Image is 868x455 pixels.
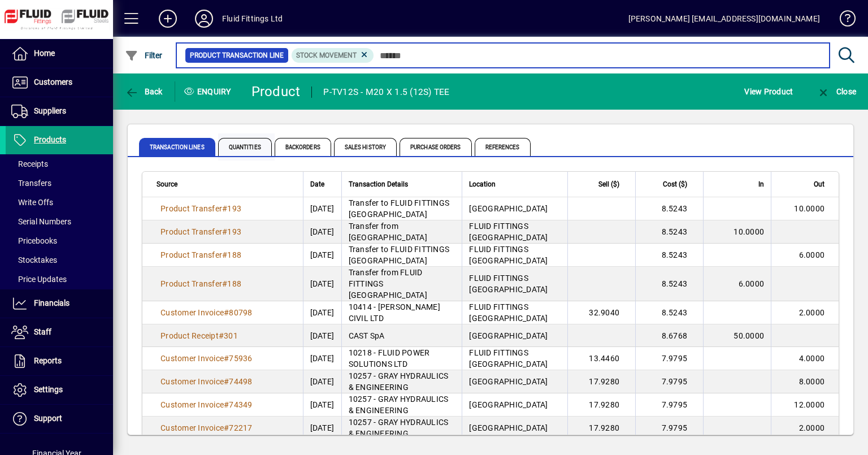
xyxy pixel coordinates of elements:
td: Transfer to FLUID FITTINGS [GEOGRAPHIC_DATA] [341,244,462,267]
span: Reports [34,356,62,365]
span: Receipts [11,159,48,168]
span: Stock movement [296,51,357,59]
span: Stocktakes [11,255,57,265]
a: Customer Invoice#80798 [157,306,257,319]
span: 12.0000 [794,400,824,409]
span: 4.0000 [799,354,825,363]
td: 10218 - FLUID POWER SOLUTIONS LTD [341,347,462,370]
span: Customer Invoice [160,423,224,432]
a: Customers [6,68,113,97]
td: 7.9795 [635,347,703,370]
a: Customer Invoice#72217 [157,422,257,434]
span: Suppliers [34,106,66,115]
div: [PERSON_NAME] [EMAIL_ADDRESS][DOMAIN_NAME] [628,10,820,28]
a: Customer Invoice#74349 [157,398,257,411]
span: [GEOGRAPHIC_DATA] [469,400,548,409]
span: Customer Invoice [160,354,224,363]
td: 17.9280 [567,370,635,393]
a: Customer Invoice#75936 [157,352,257,365]
div: Fluid Fittings Ltd [222,10,283,28]
td: CAST SpA [341,324,462,347]
div: P-TV12S - M20 X 1.5 (12S) TEE [323,83,449,101]
span: Filter [125,51,163,60]
td: [DATE] [303,393,341,417]
td: 8.5243 [635,244,703,267]
td: Transfer from FLUID FITTINGS [GEOGRAPHIC_DATA] [341,267,462,301]
td: [DATE] [303,301,341,324]
span: Cost ($) [663,178,687,190]
button: Close [814,81,859,102]
td: 7.9795 [635,417,703,440]
td: [DATE] [303,324,341,347]
a: Serial Numbers [6,212,113,231]
span: Location [469,178,496,190]
a: Support [6,405,113,433]
a: Transfers [6,174,113,193]
span: # [222,227,227,236]
span: # [222,204,227,213]
span: Product Transfer [160,204,222,213]
span: 50.0000 [734,331,764,340]
span: # [224,354,229,363]
span: Customers [34,77,72,86]
span: 193 [227,227,241,236]
td: [DATE] [303,220,341,244]
span: Source [157,178,177,190]
span: Pricebooks [11,236,57,245]
td: 13.4460 [567,347,635,370]
span: 188 [227,279,241,288]
span: Sales History [334,138,397,156]
a: Reports [6,347,113,375]
td: [DATE] [303,197,341,220]
td: 8.5243 [635,220,703,244]
span: # [224,423,229,432]
span: View Product [744,83,793,101]
span: Serial Numbers [11,217,71,226]
span: Settings [34,385,63,394]
span: Customer Invoice [160,400,224,409]
span: In [758,178,764,190]
span: # [222,250,227,259]
span: 6.0000 [799,250,825,259]
td: 17.9280 [567,393,635,417]
a: Stocktakes [6,250,113,270]
span: 74498 [229,377,252,386]
a: Price Updates [6,270,113,289]
td: 7.9795 [635,370,703,393]
span: FLUID FITTINGS [GEOGRAPHIC_DATA] [469,348,548,369]
a: Pricebooks [6,231,113,250]
span: Product Transaction Line [190,50,284,61]
span: Staff [34,327,51,336]
span: 6.0000 [739,279,765,288]
span: 10.0000 [794,204,824,213]
span: [GEOGRAPHIC_DATA] [469,331,548,340]
td: 10257 - GRAY HYDRAULICS & ENGINEERING [341,393,462,417]
td: Transfer to FLUID FITTINGS [GEOGRAPHIC_DATA] [341,197,462,220]
span: # [222,279,227,288]
span: # [224,377,229,386]
span: Products [34,135,66,144]
td: 10414 - [PERSON_NAME] CIVIL LTD [341,301,462,324]
span: [GEOGRAPHIC_DATA] [469,204,548,213]
div: Cost ($) [643,178,697,190]
span: Close [817,87,856,96]
span: Price Updates [11,275,67,284]
a: Product Transfer#188 [157,278,245,290]
mat-chip: Product Transaction Type: Stock movement [292,48,374,63]
a: Product Transfer#193 [157,226,245,238]
td: [DATE] [303,267,341,301]
span: 188 [227,250,241,259]
span: Purchase Orders [400,138,472,156]
span: [GEOGRAPHIC_DATA] [469,377,548,386]
app-page-header-button: Close enquiry [805,81,868,102]
span: Home [34,49,55,58]
span: 75936 [229,354,252,363]
td: 32.9040 [567,301,635,324]
span: References [475,138,531,156]
span: Product Transfer [160,250,222,259]
a: Home [6,40,113,68]
span: Transfers [11,179,51,188]
a: Product Receipt#301 [157,330,242,342]
td: [DATE] [303,417,341,440]
td: 8.5243 [635,197,703,220]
